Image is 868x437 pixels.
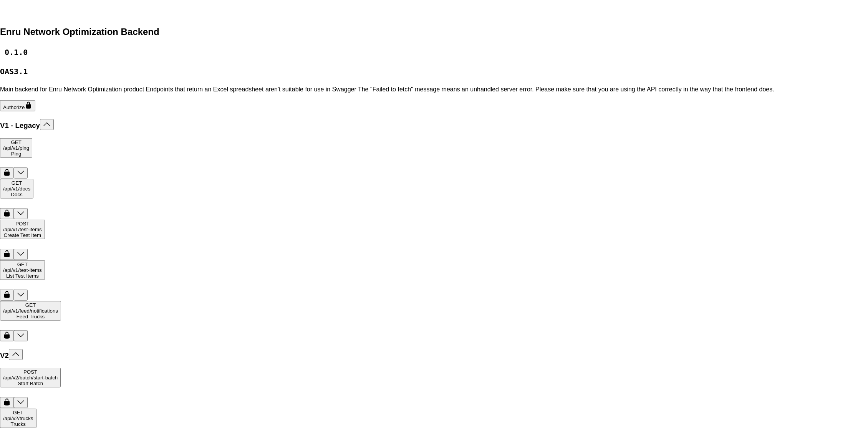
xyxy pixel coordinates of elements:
span: /api /v1 /docs [3,186,30,192]
span: GET [12,180,22,186]
button: get ​/api​/v1​/feed​/notifications [14,330,28,341]
div: Ping [3,151,29,157]
span: GET [13,410,23,415]
span: GET [17,262,28,267]
span: /api /v1 /ping [3,145,29,151]
span: Authorize [3,104,25,110]
button: get ​/api​/v1​/ping [14,167,28,179]
button: Collapse operation [9,349,23,360]
span: /api /v1 /feed /notifications [3,308,58,314]
div: Create Test Item [3,232,42,238]
button: get ​/api​/v1​/test-items [14,290,28,301]
span: /api /v1 /test-items [3,267,42,273]
span: POST [15,221,29,227]
div: Trucks [3,421,33,427]
button: get ​/api​/v1​/docs [14,208,28,219]
span: /api /v1 /test-items [3,227,42,232]
div: Docs [3,192,30,197]
span: GET [25,302,36,308]
button: Collapse operation [40,119,54,130]
div: Feed Trucks [3,314,58,319]
div: List Test Items [3,273,42,279]
button: post ​/api​/v1​/test-items [14,249,28,260]
div: Start Batch [3,381,58,386]
span: /api /v2 /trucks [3,415,33,421]
span: GET [11,139,21,145]
span: /api /v2 /batch /start-batch [3,375,58,381]
button: post ​/api​/v2​/batch​/start-batch [14,397,28,408]
span: POST [23,369,37,375]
